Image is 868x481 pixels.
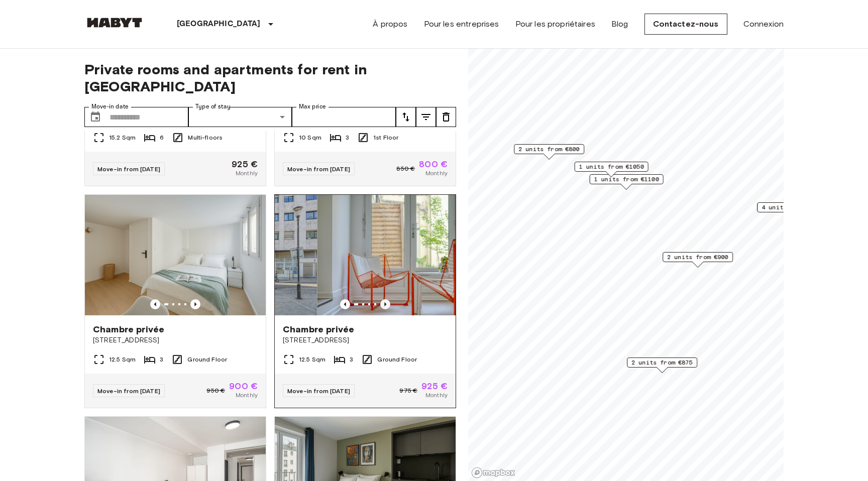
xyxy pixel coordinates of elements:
[425,169,448,178] span: Monthly
[299,133,321,142] span: 10 Sqm
[515,18,595,30] a: Pour les propriétaires
[471,467,515,478] a: Mapbox logo
[232,160,258,169] span: 925 €
[109,355,136,364] span: 12.5 Sqm
[236,391,258,400] span: Monthly
[317,195,498,315] img: Marketing picture of unit FR-18-001-006-001
[84,18,145,28] img: Habyt
[150,299,160,309] button: Previous image
[283,323,354,335] span: Chambre privée
[594,175,659,184] span: 1 units from €1100
[421,382,448,391] span: 925 €
[518,145,580,154] span: 2 units from €800
[340,299,350,309] button: Previous image
[177,18,261,30] p: [GEOGRAPHIC_DATA]
[762,203,823,212] span: 4 units from €700
[373,18,407,30] a: À propos
[644,14,727,35] a: Contactez-nous
[667,253,728,262] span: 2 units from €900
[419,160,448,169] span: 800 €
[299,355,325,364] span: 12.5 Sqm
[187,355,227,364] span: Ground Floor
[514,144,584,160] div: Map marker
[287,165,350,173] span: Move-in from [DATE]
[236,169,258,178] span: Monthly
[160,355,163,364] span: 3
[85,195,266,315] img: Marketing picture of unit FR-18-001-006-002
[93,323,164,335] span: Chambre privée
[93,335,258,345] span: [STREET_ADDRESS]
[743,18,784,30] a: Connexion
[160,133,164,142] span: 6
[91,102,129,111] label: Move-in date
[425,391,448,400] span: Monthly
[350,355,353,364] span: 3
[299,102,326,111] label: Max price
[373,133,398,142] span: 1st Floor
[575,162,648,177] div: Map marker
[436,107,456,127] button: tune
[611,18,628,30] a: Blog
[631,358,693,367] span: 2 units from €875
[206,386,225,395] span: 950 €
[195,102,231,111] label: Type of stay
[377,355,417,364] span: Ground Floor
[579,162,644,171] span: 1 units from €1050
[274,194,456,408] a: Previous imagePrevious imageChambre privée[STREET_ADDRESS]12.5 Sqm3Ground FloorMove-in from [DATE...
[109,133,136,142] span: 15.2 Sqm
[346,133,349,142] span: 3
[416,107,436,127] button: tune
[287,387,350,395] span: Move-in from [DATE]
[663,252,733,268] div: Map marker
[190,299,200,309] button: Previous image
[97,387,160,395] span: Move-in from [DATE]
[283,335,448,345] span: [STREET_ADDRESS]
[84,194,266,408] a: Marketing picture of unit FR-18-001-006-002Previous imagePrevious imageChambre privée[STREET_ADDR...
[85,107,105,127] button: Choose date
[97,165,160,173] span: Move-in from [DATE]
[396,107,416,127] button: tune
[229,382,258,391] span: 900 €
[380,299,390,309] button: Previous image
[424,18,499,30] a: Pour les entreprises
[399,386,417,395] span: 975 €
[590,174,664,190] div: Map marker
[84,61,456,95] span: Private rooms and apartments for rent in [GEOGRAPHIC_DATA]
[627,357,697,373] div: Map marker
[188,133,223,142] span: Multi-floors
[396,164,415,173] span: 850 €
[757,202,827,218] div: Map marker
